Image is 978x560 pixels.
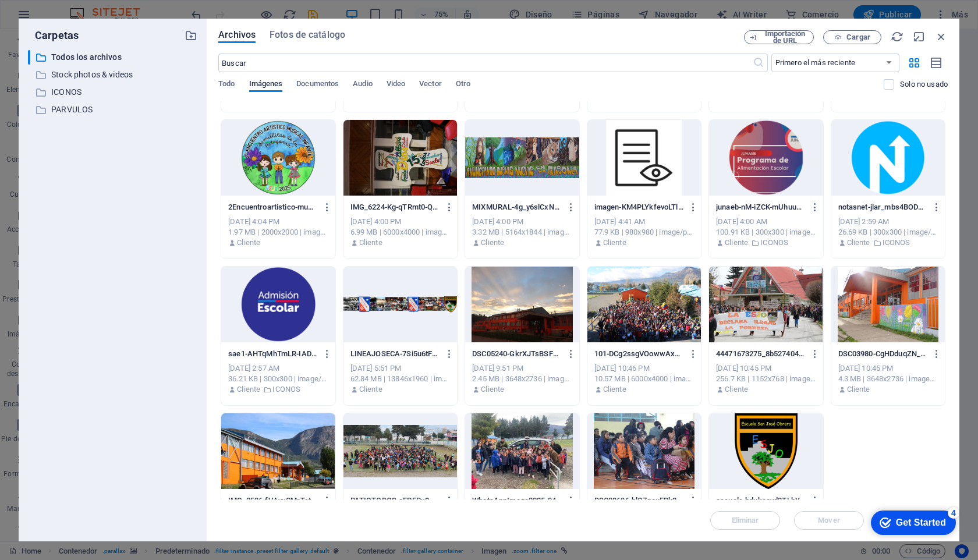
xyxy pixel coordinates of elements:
[218,54,752,72] input: Buscar
[594,374,694,384] div: 10.57 MB | 6000x4000 | image/jpeg
[28,68,197,82] div: Stock photos & videos
[456,77,470,93] span: Otro
[350,227,450,238] div: 6.99 MB | 6000x4000 | image/jpeg
[350,217,450,227] div: [DATE] 4:00 PM
[51,51,176,64] p: Todos los archivos
[472,202,561,212] p: MIXMURAL-4g_y6slCxNAnMjYxWSIveA.jpg
[847,238,870,248] p: Cliente
[249,77,283,93] span: Imágenes
[594,349,683,359] p: 101-DCg2ssgVOowwAxR8WZmeyA.JPG
[838,363,938,374] div: [DATE] 10:45 PM
[603,238,626,248] p: Cliente
[359,238,382,248] p: Cliente
[594,202,683,212] p: imagen-KM4PLYkfevoLTlHLRVNNgw.png
[86,2,98,14] div: 4
[823,30,881,44] button: Cargar
[935,30,948,43] i: Cerrar
[272,384,300,395] p: ICONOS
[34,13,84,23] div: Get Started
[28,85,197,100] div: ICONOS
[725,238,748,248] p: Cliente
[594,363,694,374] div: [DATE] 10:46 PM
[472,217,572,227] div: [DATE] 4:00 PM
[350,349,440,359] p: LINEAJOSECA-7Si5u6tFBBvksgpaG9JOXg.png
[716,202,805,212] p: junaeb-nM-iZCK-mUhuuaKTmTTVlw.png
[237,384,260,395] p: Cliente
[228,217,328,227] div: [DATE] 4:04 PM
[28,28,79,43] p: Carpetas
[185,29,197,42] i: Crear carpeta
[218,28,256,42] span: Archivos
[350,202,440,212] p: IMG_6224-Kg-qTRmt0-QX_2KAS-Zr_A.JPG
[603,384,626,395] p: Cliente
[350,495,440,506] p: PATIOTODOS-oFPEPx8G_ce85ODEjUO_Ug.jpg
[228,227,328,238] div: 1.97 MB | 2000x2000 | image/png
[228,374,328,384] div: 36.21 KB | 300x300 | image/png
[900,79,948,90] p: Solo muestra los archivos que no están usándose en el sitio web. Los archivos añadidos durante es...
[228,495,317,506] p: IMG_0536-fVAvxCMrTctzF9PJWa6JnQ.JPG
[481,238,504,248] p: Cliente
[883,238,910,248] p: ICONOS
[353,77,372,93] span: Audio
[716,349,805,359] p: 44471673275_8b5274040b_o-GOepkegkH6grfOlj7LymqQ.jpg
[472,374,572,384] div: 2.45 MB | 3648x2736 | image/jpeg
[838,217,938,227] div: [DATE] 2:59 AM
[387,77,405,93] span: Video
[228,349,317,359] p: sae1-AHTqMhTmLR-IADpg_y6A6Q.png
[218,77,235,93] span: Todo
[594,495,683,506] p: DSC08696-hlQ7geuFPk2I7zBebVe5pA.JPG
[761,30,809,44] span: Importación de URL
[716,495,805,506] p: escuela-bdukaavd2TLbYtyVR6UA-Q.png
[716,363,816,374] div: [DATE] 10:45 PM
[359,384,382,395] p: Cliente
[51,86,176,99] p: ICONOS
[891,30,903,43] i: Volver a cargar
[838,227,938,238] div: 26.69 KB | 300x300 | image/png
[51,68,176,81] p: Stock photos & videos
[838,374,938,384] div: 4.3 MB | 3648x2736 | image/jpeg
[228,202,317,212] p: 2Encuentroartistico-musicaldejardinesinfantiles_20250820_172124_0000-Mdlrkd9GPKMkdcU49F6NCg.png
[744,30,814,44] button: Importación de URL
[350,363,450,374] div: [DATE] 5:51 PM
[472,349,561,359] p: DSC05240-GkrXJTsBSFTC4UyOMOZvpw.JPG
[350,374,450,384] div: 62.84 MB | 13846x1960 | image/png
[51,103,176,116] p: PARVULOS
[760,238,788,248] p: ICONOS
[228,363,328,374] div: [DATE] 2:57 AM
[847,384,870,395] p: Cliente
[472,495,561,506] p: WhatsAppImage2025-04-13at21.18.111-gJsLwTpcS7tL8nuJtbjnQA.jpeg
[481,384,504,395] p: Cliente
[472,363,572,374] div: [DATE] 9:51 PM
[594,217,694,227] div: [DATE] 4:41 AM
[838,202,927,212] p: notasnet-jlar_mbs4BOD2Qu0HS7O6g.png
[9,6,94,30] div: Get Started 4 items remaining, 20% complete
[28,102,197,117] div: PARVULOS
[716,217,816,227] div: [DATE] 4:00 AM
[725,384,748,395] p: Cliente
[838,349,927,359] p: DSC03980-CgHDduqZN_nzhIYmv8Sp5w.JPG
[419,77,442,93] span: Vector
[913,30,926,43] i: Minimizar
[28,50,30,65] div: ​
[296,77,339,93] span: Documentos
[472,227,572,238] div: 3.32 MB | 5164x1844 | image/jpeg
[594,227,694,238] div: 77.9 KB | 980x980 | image/png
[237,238,260,248] p: Cliente
[846,34,870,41] span: Cargar
[270,28,345,42] span: Fotos de catálogo
[716,227,816,238] div: 100.91 KB | 300x300 | image/png
[716,374,816,384] div: 256.7 KB | 1152x768 | image/jpeg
